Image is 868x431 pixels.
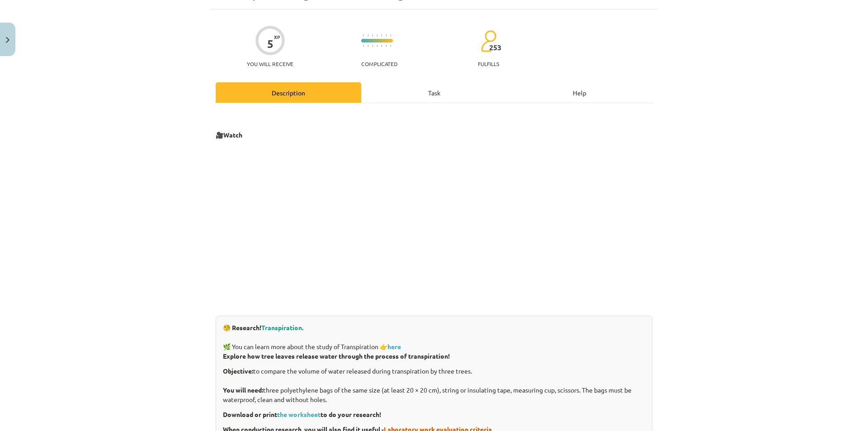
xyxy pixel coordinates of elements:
img: icon-close-lesson-0947bae3869378f0d4975bcd49f059093ad1ed9edebbc8119c70593378902aed.svg [6,37,9,43]
font: Complicated [361,60,398,67]
img: icon-short-line-57e1e144782c952c97e751825c79c345078a6d821885a25fce030b3d8c18986b.svg [368,34,368,37]
font: You will receive [247,60,293,67]
img: icon-short-line-57e1e144782c952c97e751825c79c345078a6d821885a25fce030b3d8c18986b.svg [377,45,377,47]
font: Transpiration. [261,323,303,332]
font: 5 [267,37,274,51]
img: icon-short-line-57e1e144782c952c97e751825c79c345078a6d821885a25fce030b3d8c18986b.svg [390,45,391,47]
font: Watch [223,131,242,139]
a: the worksheet [277,410,321,418]
img: icon-short-line-57e1e144782c952c97e751825c79c345078a6d821885a25fce030b3d8c18986b.svg [386,34,387,37]
font: fulfills [478,60,499,67]
img: icon-short-line-57e1e144782c952c97e751825c79c345078a6d821885a25fce030b3d8c18986b.svg [381,34,382,37]
font: XP [274,33,280,40]
font: Task [428,89,440,97]
img: icon-short-line-57e1e144782c952c97e751825c79c345078a6d821885a25fce030b3d8c18986b.svg [363,34,364,37]
font: 🌿 You can learn more about the study of Transpiration 👉 [223,342,387,350]
font: Description [272,89,305,97]
img: icon-short-line-57e1e144782c952c97e751825c79c345078a6d821885a25fce030b3d8c18986b.svg [377,34,377,37]
font: Explore how tree leaves release water through the process of transpiration! [223,352,450,360]
font: 253 [489,43,501,52]
img: icon-short-line-57e1e144782c952c97e751825c79c345078a6d821885a25fce030b3d8c18986b.svg [372,45,373,47]
a: here [387,342,401,350]
img: icon-short-line-57e1e144782c952c97e751825c79c345078a6d821885a25fce030b3d8c18986b.svg [386,45,387,47]
font: Objective: [223,367,253,375]
img: icon-short-line-57e1e144782c952c97e751825c79c345078a6d821885a25fce030b3d8c18986b.svg [372,34,373,37]
font: You will need: [223,386,263,394]
img: icon-short-line-57e1e144782c952c97e751825c79c345078a6d821885a25fce030b3d8c18986b.svg [368,45,368,47]
img: students-c634bb4e5e11cddfef0936a35e636f08e4e9abd3cc4e673bd6f9a4125e45ecb1.svg [481,30,496,52]
font: 🎥 [216,131,223,139]
font: to compare the volume of water released during transpiration by three trees. [253,367,472,375]
font: Help [573,89,586,97]
img: icon-short-line-57e1e144782c952c97e751825c79c345078a6d821885a25fce030b3d8c18986b.svg [363,45,364,47]
font: 🧐 Research! [223,323,261,332]
font: three polyethylene bags of the same size (at least 20 × 20 cm), string or insulating tape, measur... [223,386,632,403]
font: Download or print [223,410,277,418]
img: icon-short-line-57e1e144782c952c97e751825c79c345078a6d821885a25fce030b3d8c18986b.svg [381,45,382,47]
font: to do your research! [321,410,381,418]
img: icon-short-line-57e1e144782c952c97e751825c79c345078a6d821885a25fce030b3d8c18986b.svg [390,34,391,37]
